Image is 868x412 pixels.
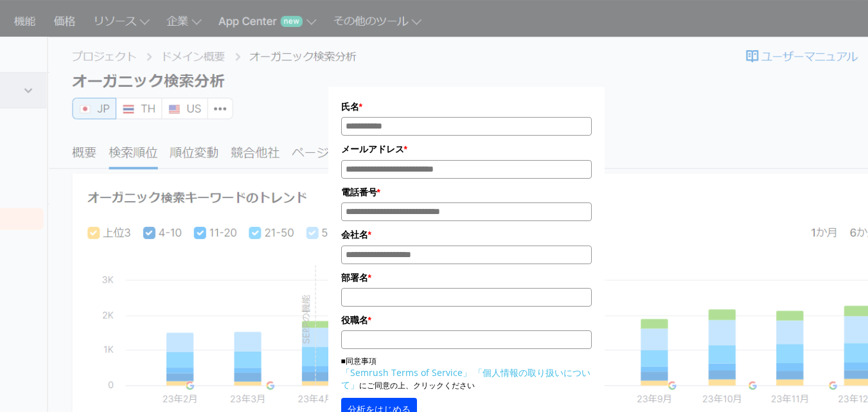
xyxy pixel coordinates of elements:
label: 氏名 [341,100,592,114]
label: メールアドレス [341,142,592,156]
p: ■同意事項 にご同意の上、クリックください [341,355,592,391]
label: 役職名 [341,313,592,327]
label: 会社名 [341,228,592,242]
label: 電話番号 [341,185,592,199]
a: 「Semrush Terms of Service」 [341,366,472,379]
a: 「個人情報の取り扱いについて」 [341,366,590,391]
label: 部署名 [341,271,592,285]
